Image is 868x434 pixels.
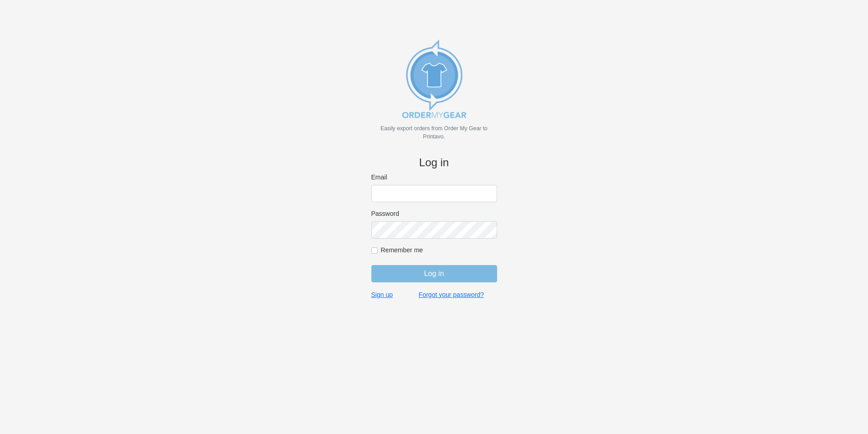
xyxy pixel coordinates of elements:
[371,124,497,141] p: Easily export orders from Order My Gear to Printavo.
[389,33,480,124] img: new_omg_export_logo-652582c309f788888370c3373ec495a74b7b3fc93c8838f76510ecd25890bcc4.png
[419,291,484,299] a: Forgot your password?
[371,156,497,169] h4: Log in
[371,265,497,282] input: Log in
[371,291,393,299] a: Sign up
[381,246,497,254] label: Remember me
[371,209,497,218] label: Password
[371,173,497,181] label: Email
